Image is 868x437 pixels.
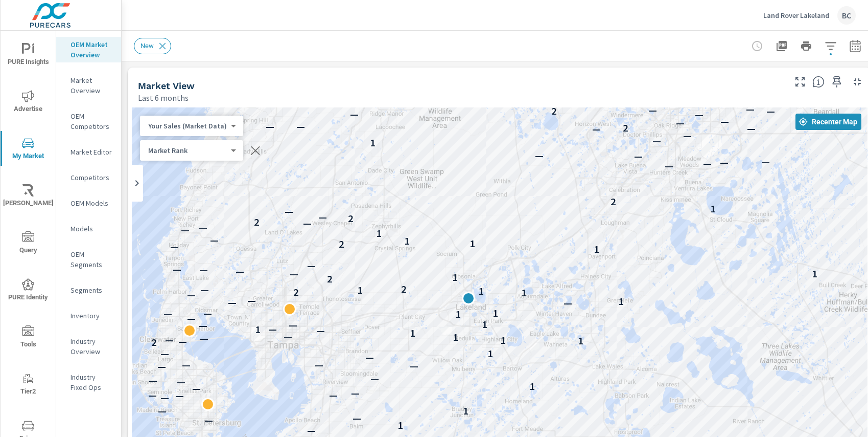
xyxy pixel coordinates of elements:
p: — [665,160,673,172]
p: — [228,296,237,309]
div: OEM Segments [56,247,121,272]
p: — [350,108,359,120]
p: — [290,268,298,280]
p: — [353,412,361,424]
p: — [307,259,316,272]
span: Find the biggest opportunities in your market for your inventory. Understand by postal code where... [812,76,825,88]
span: PURE Insights [4,43,53,68]
p: 1 [410,327,415,339]
p: — [177,376,185,388]
p: — [307,424,316,436]
p: — [535,149,544,162]
p: — [165,334,174,346]
p: 2 [611,195,616,208]
p: Competitors [71,172,113,183]
p: 1 [376,227,382,239]
p: — [365,351,374,363]
p: — [175,389,184,402]
p: — [199,319,207,332]
p: — [222,111,231,123]
p: — [592,123,601,135]
p: Industry Overview [71,336,113,357]
p: 2 [254,216,260,228]
p: 2 [551,105,557,117]
div: Your Sales (Market Data) [140,121,235,131]
div: BC [837,6,856,25]
p: Your Sales (Market Data) [148,121,227,130]
p: 1 [812,268,817,280]
p: Market Rank [148,146,227,155]
p: 1 [370,137,376,149]
p: OEM Segments [71,249,113,270]
button: Make Fullscreen [792,74,808,90]
p: — [747,122,756,135]
p: 2 [293,286,299,298]
p: — [720,156,729,168]
div: Competitors [56,170,121,185]
p: Segments [71,285,113,295]
p: 1 [710,203,716,215]
p: — [410,360,418,372]
p: — [247,294,256,307]
p: — [203,307,212,319]
p: — [182,359,191,371]
p: — [370,373,379,385]
p: — [158,405,167,417]
p: OEM Market Overview [71,39,113,60]
div: Industry Overview [56,334,121,359]
div: Industry Fixed Ops [56,369,121,395]
div: Models [56,221,121,236]
p: 1 [255,323,261,336]
div: Market Editor [56,144,121,160]
p: 1 [594,243,599,255]
p: 2 [348,212,354,225]
p: OEM Models [71,198,113,208]
div: New [134,38,171,54]
p: — [315,359,323,371]
p: — [634,150,643,162]
p: 1 [455,308,461,320]
p: 1 [463,405,468,417]
p: — [652,135,661,147]
p: — [676,117,685,129]
p: 2 [290,303,296,316]
p: — [289,319,297,331]
span: Query [4,231,53,256]
p: Models [71,224,113,234]
p: — [303,217,312,229]
p: Land Rover Lakeland [763,11,829,20]
p: 1 [452,271,458,283]
p: — [199,264,208,276]
p: — [149,374,157,386]
p: — [648,104,657,116]
p: — [200,332,208,344]
p: 1 [500,334,506,346]
div: OEM Competitors [56,108,121,134]
p: — [720,115,729,127]
span: My Market [4,137,53,162]
h5: Market View [138,80,195,91]
p: 2 [623,122,628,134]
p: — [266,120,274,133]
p: — [703,157,712,169]
button: Minimize Widget [849,74,865,90]
p: Industry Fixed Ops [71,372,113,392]
p: 1 [397,419,403,431]
button: Recenter Map [795,114,861,130]
p: — [160,391,169,404]
p: — [746,103,755,115]
p: Market Editor [71,147,113,157]
p: — [204,414,213,426]
p: 1 [618,295,624,308]
p: — [160,347,169,360]
span: Recenter Map [800,117,857,126]
p: 2 [151,336,157,348]
span: [PERSON_NAME] [4,184,53,209]
p: — [236,265,244,277]
p: — [200,283,209,296]
p: — [210,234,219,246]
p: 1 [453,331,458,343]
p: 1 [357,284,363,296]
p: 1 [578,335,583,347]
p: — [192,382,201,395]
